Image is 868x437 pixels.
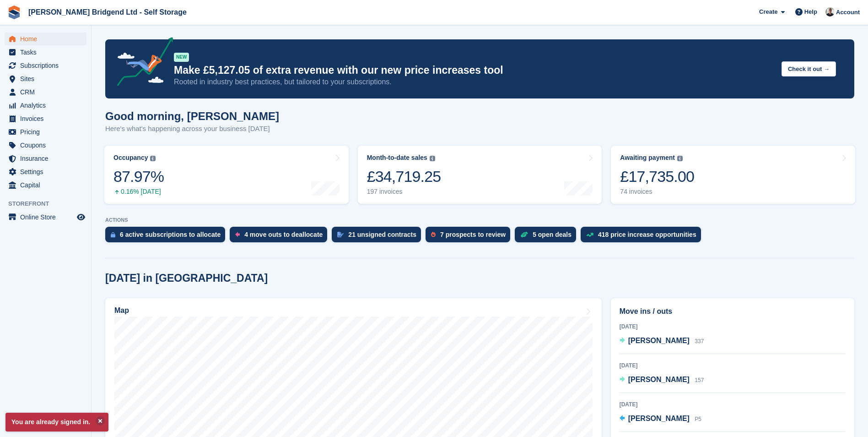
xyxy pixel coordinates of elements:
span: CRM [20,86,75,98]
div: 4 move outs to deallocate [244,231,323,238]
h2: Move ins / outs [620,306,846,317]
a: Awaiting payment £17,735.00 74 invoices [611,146,855,204]
a: 4 move outs to deallocate [230,227,332,247]
div: Month-to-date sales [367,154,427,162]
a: menu [5,72,86,85]
a: 6 active subscriptions to allocate [105,227,230,247]
a: 21 unsigned contracts [332,227,426,247]
p: Rooted in industry best practices, but tailored to your subscriptions. [174,77,774,87]
img: price_increase_opportunities-93ffe204e8149a01c8c9dc8f82e8f89637d9d84a8eef4429ea346261dce0b2c0.svg [586,233,593,237]
a: menu [5,112,86,125]
a: 5 open deals [515,227,581,247]
img: icon-info-grey-7440780725fd019a000dd9b08b2336e03edf1995a4989e88bcd33f0948082b44.svg [677,156,683,161]
p: You are already signed in. [5,413,108,432]
h2: [DATE] in [GEOGRAPHIC_DATA] [105,272,268,284]
div: Awaiting payment [620,154,675,162]
span: Sites [20,72,75,85]
p: Make £5,127.05 of extra revenue with our new price increases tool [174,64,774,77]
span: Online Store [20,211,75,224]
div: Occupancy [113,154,148,162]
div: [DATE] [620,322,846,331]
img: move_outs_to_deallocate_icon-f764333ba52eb49d3ac5e1228854f67142a1ed5810a6f6cc68b1a99e826820c5.svg [235,232,240,237]
a: menu [5,139,86,152]
img: icon-info-grey-7440780725fd019a000dd9b08b2336e03edf1995a4989e88bcd33f0948082b44.svg [430,156,435,161]
span: 157 [695,377,704,383]
img: contract_signature_icon-13c848040528278c33f63329250d36e43548de30e8caae1d1a13099fd9432cc5.svg [337,232,344,237]
button: Check it out → [782,61,836,76]
a: menu [5,165,86,178]
p: Here's what's happening across your business [DATE] [105,124,279,134]
div: 418 price increase opportunities [598,231,696,238]
span: Invoices [20,112,75,125]
a: [PERSON_NAME] Bridgend Ltd - Self Storage [25,5,190,20]
span: P5 [695,416,701,422]
a: menu [5,86,86,98]
div: 0.16% [DATE] [113,188,164,196]
div: 6 active subscriptions to allocate [120,231,221,238]
a: [PERSON_NAME] 157 [620,374,704,386]
div: £34,719.25 [367,167,441,186]
div: NEW [174,53,189,62]
span: Help [804,7,817,16]
div: 5 open deals [533,231,571,238]
span: Tasks [20,46,75,59]
span: Pricing [20,126,75,138]
a: Occupancy 87.97% 0.16% [DATE] [104,146,349,204]
div: 7 prospects to review [440,231,506,238]
div: [DATE] [620,361,846,370]
span: Capital [20,179,75,191]
span: Create [759,7,777,16]
img: stora-icon-8386f47178a22dfd0bd8f6a31ec36ba5ce8667c1dd55bd0f319d3a0aa187defe.svg [7,5,21,19]
h2: Map [114,306,129,315]
p: ACTIONS [105,217,854,223]
img: icon-info-grey-7440780725fd019a000dd9b08b2336e03edf1995a4989e88bcd33f0948082b44.svg [150,156,156,161]
span: [PERSON_NAME] [628,415,690,422]
span: Insurance [20,152,75,165]
div: 74 invoices [620,188,694,196]
span: Analytics [20,99,75,112]
div: 197 invoices [367,188,441,196]
a: menu [5,46,86,59]
a: menu [5,179,86,191]
span: [PERSON_NAME] [628,337,690,344]
img: deal-1b604bf984904fb50ccaf53a9ad4b4a5d6e5aea283cecdc64d6e3604feb123c2.svg [520,231,528,238]
img: prospect-51fa495bee0391a8d652442698ab0144808aea92771e9ea1ae160a38d050c398.svg [431,232,436,237]
img: active_subscription_to_allocate_icon-d502201f5373d7db506a760aba3b589e785aa758c864c3986d89f69b8ff3... [111,232,115,238]
a: menu [5,99,86,112]
span: Subscriptions [20,59,75,72]
span: 337 [695,338,704,344]
div: 87.97% [113,167,164,186]
span: Storefront [8,199,91,208]
span: Settings [20,165,75,178]
a: 418 price increase opportunities [581,227,706,247]
span: Coupons [20,139,75,152]
a: Preview store [75,212,86,223]
img: Rhys Jones [825,7,835,16]
img: price-adjustments-announcement-icon-8257ccfd72463d97f412b2fc003d46551f7dbcb40ab6d574587a9cd5c0d94... [109,37,173,89]
div: [DATE] [620,400,846,409]
a: menu [5,33,86,45]
span: [PERSON_NAME] [628,376,690,383]
span: Home [20,33,75,45]
a: [PERSON_NAME] 337 [620,335,704,347]
a: menu [5,152,86,165]
a: menu [5,59,86,72]
a: 7 prospects to review [426,227,515,247]
a: menu [5,126,86,138]
div: £17,735.00 [620,167,694,186]
h1: Good morning, [PERSON_NAME] [105,110,279,122]
div: 21 unsigned contracts [348,231,416,238]
a: Month-to-date sales £34,719.25 197 invoices [358,146,602,204]
a: menu [5,211,86,224]
a: [PERSON_NAME] P5 [620,413,701,425]
span: Account [836,8,860,17]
